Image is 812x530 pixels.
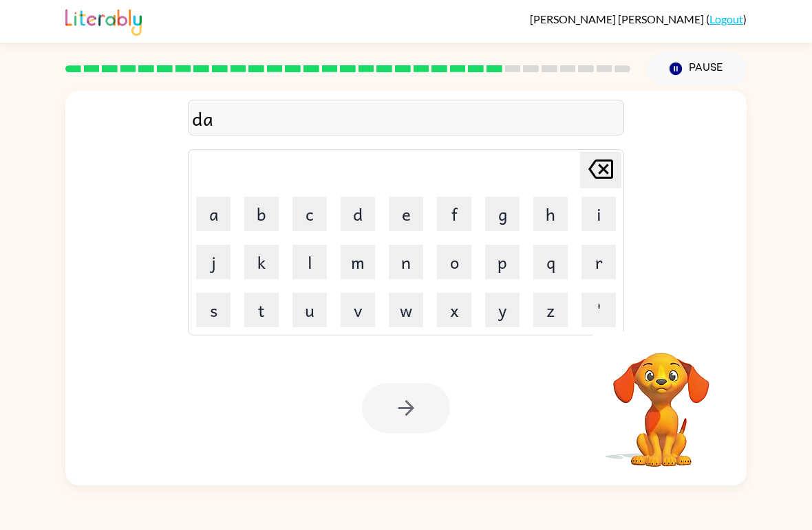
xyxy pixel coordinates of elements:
[592,331,730,469] video: Your browser must support playing .mp4 files to use Literably. Please try using another browser.
[292,245,327,279] button: l
[196,245,231,279] button: j
[485,293,520,327] button: y
[437,293,471,327] button: x
[581,245,616,279] button: r
[389,197,423,231] button: e
[647,53,747,85] button: Pause
[244,245,279,279] button: k
[341,293,375,327] button: v
[196,197,231,231] button: a
[192,104,620,133] div: da
[533,245,568,279] button: q
[437,197,471,231] button: f
[389,245,423,279] button: n
[530,12,747,25] div: ( )
[581,197,616,231] button: i
[341,245,375,279] button: m
[244,293,279,327] button: t
[65,5,142,36] img: Literably
[533,197,568,231] button: h
[533,293,568,327] button: z
[341,197,375,231] button: d
[389,293,423,327] button: w
[292,293,327,327] button: u
[437,245,471,279] button: o
[581,293,616,327] button: '
[244,197,279,231] button: b
[530,12,706,25] span: [PERSON_NAME] [PERSON_NAME]
[196,293,231,327] button: s
[485,197,520,231] button: g
[292,197,327,231] button: c
[485,245,520,279] button: p
[709,12,743,25] a: Logout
